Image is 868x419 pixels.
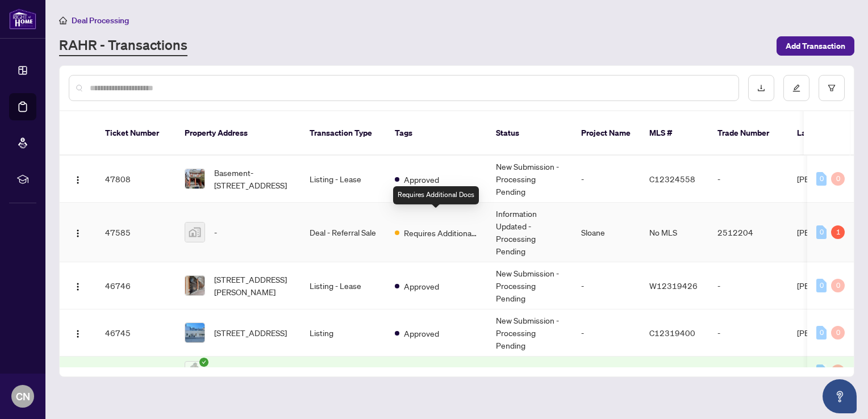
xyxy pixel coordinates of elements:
[816,326,827,340] div: 0
[487,203,572,262] td: Information Updated - Processing Pending
[72,15,129,26] span: Deal Processing
[649,328,695,338] span: C12319400
[708,111,788,156] th: Trade Number
[828,84,836,92] span: filter
[649,227,677,237] span: No MLS
[214,166,291,191] span: Basement-[STREET_ADDRESS]
[792,84,800,92] span: edit
[96,357,176,387] td: 39387
[176,111,301,156] th: Property Address
[708,156,788,203] td: -
[73,229,82,238] img: Logo
[487,357,572,387] td: -
[16,388,30,404] span: CN
[73,329,82,338] img: Logo
[708,203,788,262] td: 2512204
[301,156,386,203] td: Listing - Lease
[757,84,765,92] span: download
[572,309,640,357] td: -
[386,111,487,156] th: Tags
[816,279,827,292] div: 0
[816,364,827,378] div: 0
[69,324,87,342] button: Logo
[9,9,36,30] img: logo
[649,174,695,184] span: C12324558
[185,362,205,381] img: thumbnail-img
[487,262,572,309] td: New Submission - Processing Pending
[572,156,640,203] td: -
[708,357,788,387] td: -
[214,326,287,339] span: [STREET_ADDRESS]
[783,75,809,101] button: edit
[649,280,698,291] span: W12319426
[69,276,87,295] button: Logo
[73,282,82,291] img: Logo
[831,225,845,239] div: 1
[831,364,845,378] div: 0
[185,223,205,242] img: thumbnail-img
[748,75,774,101] button: download
[404,280,439,292] span: Approved
[404,366,439,378] span: Approved
[649,366,698,376] span: W12220764
[823,379,857,413] button: Open asap
[301,203,386,262] td: Deal - Referral Sale
[404,327,439,340] span: Approved
[640,111,708,156] th: MLS #
[487,309,572,357] td: New Submission - Processing Pending
[301,262,386,309] td: Listing - Lease
[393,186,479,204] div: Requires Additional Docs
[69,170,87,188] button: Logo
[487,111,572,156] th: Status
[572,357,640,387] td: -
[185,276,205,295] img: thumbnail-img
[487,156,572,203] td: New Submission - Processing Pending
[816,172,827,186] div: 0
[185,323,205,342] img: thumbnail-img
[59,36,187,56] a: RAHR - Transactions
[185,169,205,188] img: thumbnail-img
[214,226,217,238] span: -
[831,172,845,186] div: 0
[404,227,478,239] span: Requires Additional Docs
[708,262,788,309] td: -
[96,156,176,203] td: 47808
[301,309,386,357] td: Listing
[59,16,67,24] span: home
[96,111,176,156] th: Ticket Number
[572,262,640,309] td: -
[214,365,287,378] span: [STREET_ADDRESS]
[199,358,208,367] span: check-circle
[816,225,827,239] div: 0
[786,37,845,55] span: Add Transaction
[572,203,640,262] td: Sloane
[69,362,87,380] button: Logo
[96,203,176,262] td: 47585
[96,309,176,357] td: 46745
[301,111,386,156] th: Transaction Type
[301,357,386,387] td: Listing - Lease
[69,223,87,241] button: Logo
[572,111,640,156] th: Project Name
[404,173,439,186] span: Approved
[708,309,788,357] td: -
[777,36,854,56] button: Add Transaction
[96,262,176,309] td: 46746
[831,326,845,340] div: 0
[73,175,82,185] img: Logo
[831,279,845,292] div: 0
[214,273,291,298] span: [STREET_ADDRESS][PERSON_NAME]
[819,75,845,101] button: filter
